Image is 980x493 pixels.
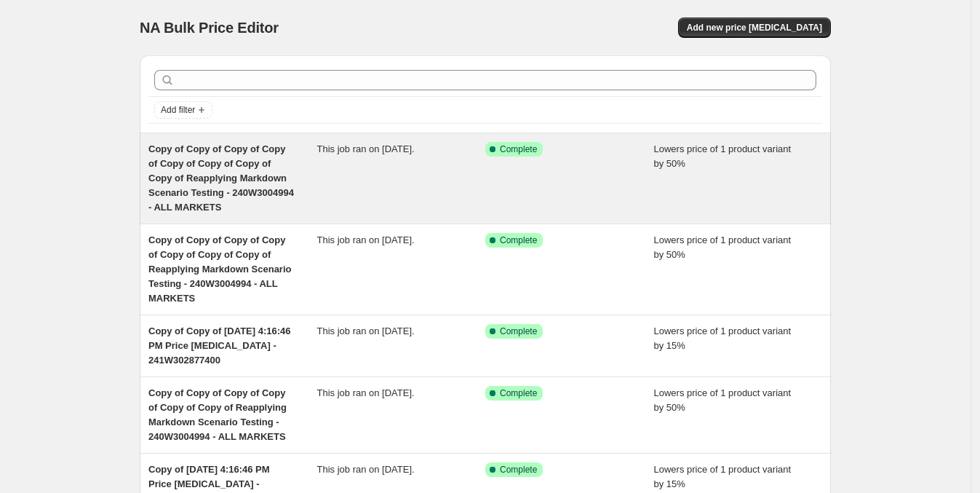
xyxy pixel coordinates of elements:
[687,22,822,33] span: Add new price [MEDICAL_DATA]
[654,464,792,489] span: Lowers price of 1 product variant by 15%
[654,326,792,351] span: Lowers price of 1 product variant by 15%
[654,387,792,413] span: Lowers price of 1 product variant by 50%
[154,101,212,119] button: Add filter
[161,104,195,116] span: Add filter
[500,326,537,337] span: Complete
[654,143,792,169] span: Lowers price of 1 product variant by 50%
[317,387,415,398] span: This job ran on [DATE].
[317,326,415,336] span: This job ran on [DATE].
[140,20,279,36] span: NA Bulk Price Editor
[148,387,287,442] span: Copy of Copy of Copy of Copy of Copy of Copy of Reapplying Markdown Scenario Testing - 240W300499...
[148,326,291,366] span: Copy of Copy of [DATE] 4:16:46 PM Price [MEDICAL_DATA] - 241W302877400
[500,234,537,246] span: Complete
[500,387,537,399] span: Complete
[317,464,415,475] span: This job ran on [DATE].
[500,143,537,155] span: Complete
[500,464,537,476] span: Complete
[317,234,415,245] span: This job ran on [DATE].
[148,143,294,213] span: Copy of Copy of Copy of Copy of Copy of Copy of Copy of Copy of Reapplying Markdown Scenario Test...
[678,17,831,38] button: Add new price [MEDICAL_DATA]
[654,234,792,260] span: Lowers price of 1 product variant by 50%
[317,143,415,154] span: This job ran on [DATE].
[148,234,292,304] span: Copy of Copy of Copy of Copy of Copy of Copy of Copy of Reapplying Markdown Scenario Testing - 24...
